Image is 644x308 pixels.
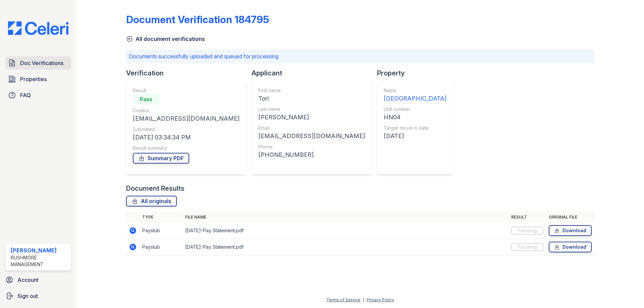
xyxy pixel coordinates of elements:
div: Tori [258,94,365,103]
div: [DATE] 03:34:34 PM [133,133,239,142]
div: Document Verification 184795 [126,13,269,25]
a: Summary PDF [133,153,189,164]
div: Document Results [126,184,184,193]
span: Properties [20,75,47,83]
span: Doc Verifications [20,59,63,67]
img: CE_Logo_Blue-a8612792a0a2168367f1c8372b55b34899dd931a85d93a1a3d3e32e68fde9ad4.png [3,21,74,35]
th: Result [508,212,546,223]
div: [DATE] [384,131,446,141]
div: [EMAIL_ADDRESS][DOMAIN_NAME] [133,114,239,123]
th: File name [182,212,508,223]
div: Name [384,87,446,94]
th: Type [140,212,182,223]
div: Property [377,68,459,78]
span: Account [17,276,39,284]
div: Submitted [133,126,239,133]
td: Paystub [140,239,182,255]
div: [EMAIL_ADDRESS][DOMAIN_NAME] [258,131,365,141]
a: All originals [126,196,177,206]
td: [DATE]-Pay Statement.pdf [182,239,508,255]
a: Name [GEOGRAPHIC_DATA] [384,87,446,103]
div: Result [133,87,239,94]
a: Download [549,242,592,252]
div: Applicant [252,68,377,78]
div: Target move in date [384,125,446,131]
a: Terms of Service [326,297,361,302]
div: HN04 [384,113,446,122]
div: [GEOGRAPHIC_DATA] [384,94,446,103]
div: Phone [258,143,365,150]
a: All document verifications [126,35,205,43]
div: Email [258,125,365,131]
a: Properties [5,72,71,86]
div: [PERSON_NAME] [258,113,365,122]
a: Doc Verifications [5,56,71,70]
th: Original file [546,212,594,223]
div: Last name [258,106,365,113]
span: Sign out [17,292,38,300]
div: Pending [511,227,543,235]
td: Paystub [140,223,182,239]
div: Pending [511,243,543,251]
div: | [363,297,364,302]
div: First name [258,87,365,94]
div: Result summary [133,145,239,151]
a: Privacy Policy [367,297,394,302]
div: Pass [133,94,160,105]
div: Unit number [384,106,446,113]
a: Download [549,225,592,236]
div: Verification [126,68,252,78]
div: Creator [133,107,239,114]
div: Rushmore Management [11,254,68,268]
div: [PHONE_NUMBER] [258,150,365,160]
a: Account [3,273,74,287]
div: [PERSON_NAME] [11,246,68,254]
span: FAQ [20,91,31,99]
p: Documents successfully uploaded and queued for processing [129,52,592,60]
a: Sign out [3,289,74,303]
td: [DATE]-Pay Statement.pdf [182,223,508,239]
a: FAQ [5,88,71,102]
